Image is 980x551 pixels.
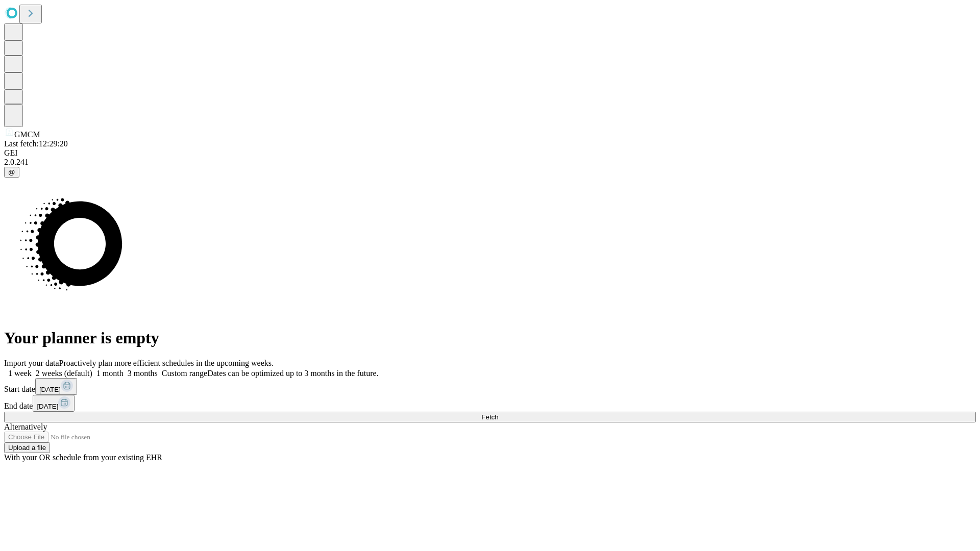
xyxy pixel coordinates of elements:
[162,369,207,378] span: Custom range
[39,386,61,393] span: [DATE]
[4,412,976,422] button: Fetch
[4,442,50,453] button: Upload a file
[8,369,32,378] span: 1 week
[4,139,68,148] span: Last fetch: 12:29:20
[4,453,162,462] span: With your OR schedule from your existing EHR
[36,369,92,378] span: 2 weeks (default)
[4,167,19,178] button: @
[4,148,976,158] div: GEI
[4,395,976,412] div: End date
[4,158,976,167] div: 2.0.241
[4,329,976,347] h1: Your planner is empty
[14,130,40,139] span: GMCM
[4,359,59,367] span: Import your data
[128,369,158,378] span: 3 months
[4,422,47,431] span: Alternatively
[207,369,378,378] span: Dates can be optimized up to 3 months in the future.
[96,369,124,378] span: 1 month
[481,413,498,421] span: Fetch
[8,168,15,176] span: @
[35,378,77,395] button: [DATE]
[33,395,75,412] button: [DATE]
[4,378,976,395] div: Start date
[59,359,274,367] span: Proactively plan more efficient schedules in the upcoming weeks.
[37,403,58,410] span: [DATE]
